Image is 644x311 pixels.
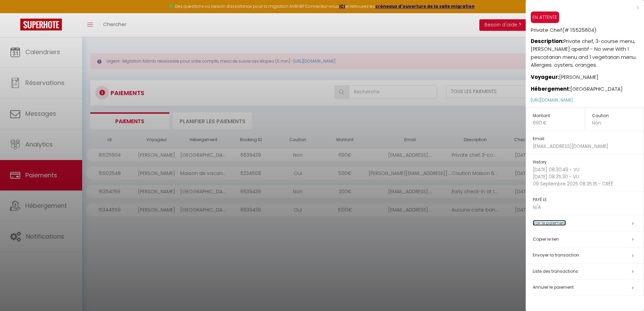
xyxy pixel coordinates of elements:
span: (# 15525604) [562,26,597,34]
span: Envoyer la transaction [533,252,579,258]
p: 09 Septembre 2025 08:35:15 - CRÊÊ [533,180,644,187]
span: Liste des transactions [533,268,578,274]
h5: Private Chef [531,23,644,33]
h5: Caution [592,112,644,120]
p: [EMAIL_ADDRESS][DOMAIN_NAME] [533,143,644,150]
h5: History [533,158,644,166]
strong: Description: [531,38,564,45]
h5: Montant [533,112,585,120]
span: Annuler le paiement [533,284,574,290]
h5: Email [533,135,644,143]
div: x [526,3,639,12]
p: [GEOGRAPHIC_DATA] [531,81,644,93]
p: Non [592,119,644,127]
h5: PAYÉ LE [533,196,644,204]
span: EN ATTENTE [531,12,559,23]
strong: Hébergement: [531,85,570,92]
p: [DATE] 08:35:30 - VU [533,173,644,180]
p: Private chef, 3-course menu, [PERSON_NAME] aperitif - No wine With 1 pescatarian menu and 1 veget... [531,33,644,69]
p: [PERSON_NAME] [531,69,644,81]
a: [URL][DOMAIN_NAME] [531,97,573,103]
button: Ouvrir le widget de chat LiveChat [5,3,26,23]
p: N/A [533,204,644,211]
p: [DATE] 08:30:49 - VU [533,166,644,173]
p: 690 € [533,119,585,127]
strong: Voyageur: [531,73,559,81]
a: Voir le paiement [533,220,566,226]
h5: Copier le lien [533,236,644,243]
